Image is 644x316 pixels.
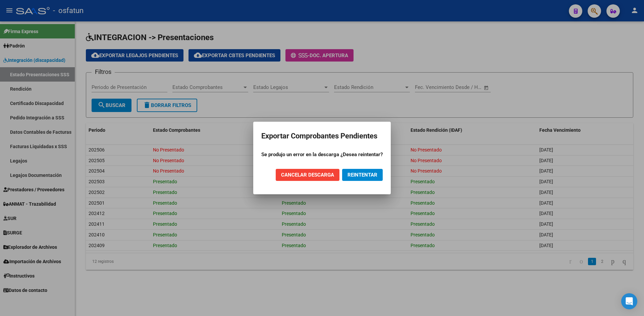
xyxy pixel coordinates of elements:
[261,130,383,142] h2: Exportar Comprobantes Pendientes
[621,293,637,309] div: Open Intercom Messenger
[347,172,377,178] span: REINTENTAR
[281,172,334,178] span: CANCELAR DESCARGA
[342,169,383,181] button: REINTENTAR
[276,169,339,181] button: CANCELAR DESCARGA
[261,151,383,159] p: Se produjo un error en la descarga ¿Desea reintentar?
